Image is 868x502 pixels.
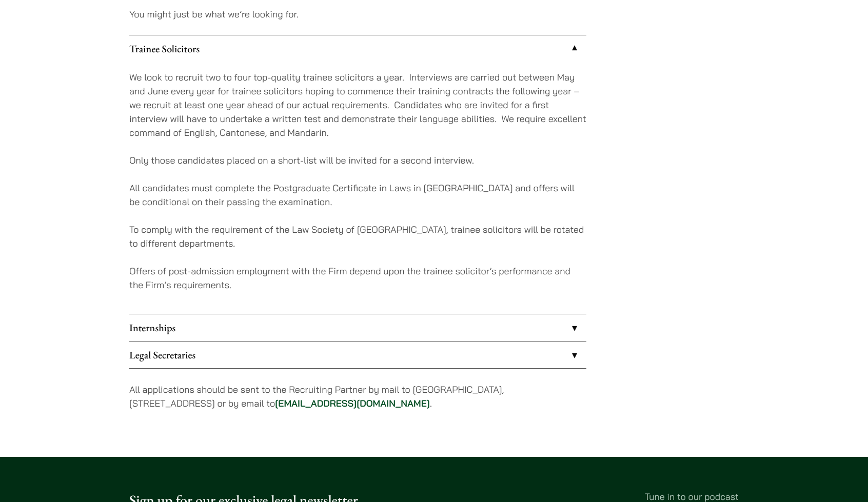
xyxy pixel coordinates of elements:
p: All candidates must complete the Postgraduate Certificate in Laws in [GEOGRAPHIC_DATA] and offers... [129,181,586,209]
a: Internships [129,314,586,341]
p: You might just be what we’re looking for. [129,7,586,21]
p: All applications should be sent to the Recruiting Partner by mail to [GEOGRAPHIC_DATA], [STREET_A... [129,383,586,410]
p: Offers of post-admission employment with the Firm depend upon the trainee solicitor’s performance... [129,264,586,292]
a: Legal Secretaries [129,342,586,368]
a: [EMAIL_ADDRESS][DOMAIN_NAME] [275,397,430,409]
p: To comply with the requirement of the Law Society of [GEOGRAPHIC_DATA], trainee solicitors will b... [129,223,586,250]
p: We look to recruit two to four top-quality trainee solicitors a year. Interviews are carried out ... [129,70,586,139]
a: Trainee Solicitors [129,35,586,62]
div: Trainee Solicitors [129,62,586,314]
p: Only those candidates placed on a short-list will be invited for a second interview. [129,153,586,167]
